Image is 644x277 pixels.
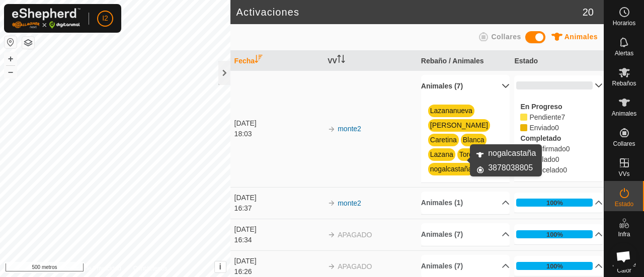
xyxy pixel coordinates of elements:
i: 0 Confirmado [520,145,527,152]
font: I2 [102,14,108,22]
span: Cancelado [563,166,567,174]
a: monte2 [338,125,361,133]
button: Restablecer Mapa [5,36,17,48]
font: Animales (7) [421,230,463,238]
font: 100% [546,199,563,207]
a: Torda [459,150,477,158]
font: i [219,262,221,271]
p-accordion-header: Animales (7) [421,75,510,98]
font: Horarios [613,20,635,27]
font: Pendiente [529,113,561,121]
div: Chat abierto [610,243,637,270]
img: flecha [328,231,336,239]
img: flecha [328,125,336,133]
font: Activaciones [236,7,299,18]
font: Enviado [529,124,555,132]
div: 100% [516,230,593,238]
i: 0 Anulado [520,156,527,163]
button: – [5,66,17,78]
a: [PERSON_NAME] [430,121,488,129]
font: Anulado [529,155,555,163]
font: 18:03 [234,130,252,138]
button: i [215,261,226,272]
a: nogalcastaña [430,165,472,173]
img: Logotipo de Gallagher [12,8,80,29]
font: [DATE] [234,225,257,233]
i: 7 Pendientes 85800, 85799, 85708, 85707, 85709, 85706, 85801, [520,114,527,121]
font: Fecha [234,57,255,65]
div: 100% [516,199,593,207]
font: 0 [563,166,567,174]
a: monte2 [338,199,361,207]
font: Infra [618,231,630,238]
span: Pendiente [529,124,555,132]
span: Anulado [555,155,559,163]
font: Animales (1) [421,199,463,207]
p-accordion-header: 100% [514,224,603,244]
font: VV [328,57,337,65]
i: 0 enviados [520,124,527,131]
font: [DATE] [234,257,257,265]
p-sorticon: Activar para ordenar [255,56,263,64]
font: 16:34 [234,236,252,244]
a: Política de Privacidad [63,264,121,273]
p-sorticon: Activar para ordenar [337,56,345,64]
a: Lazananueva [430,107,472,115]
font: [DATE] [234,194,257,202]
p-accordion-header: 100% [514,193,603,213]
font: Cancelado [529,166,563,174]
font: Contáctenos [133,265,167,272]
img: flecha [328,199,336,207]
span: Enviado [555,124,559,132]
font: 7 [561,113,565,121]
p-accordion-header: Animales (1) [421,192,510,214]
a: Lazana [430,150,453,158]
button: + [5,53,17,65]
span: Confirmado [566,145,570,153]
font: 0 [555,124,559,132]
font: Confirmado [529,145,566,153]
div: 100% [516,262,593,270]
font: [DATE] [234,119,257,127]
font: – [8,66,13,77]
font: Rebaños [612,80,636,87]
font: VVs [618,170,629,177]
font: 100% [546,231,563,238]
font: APAGADO [338,231,372,239]
span: Pendiente [561,113,565,121]
font: 0 [566,145,570,153]
font: Estado [615,201,633,208]
font: Mapa de Calor [612,261,636,274]
font: Política de Privacidad [63,265,121,272]
font: 100% [546,262,563,270]
font: 16:26 [234,267,252,275]
font: 20 [583,7,594,18]
a: Caretina [430,136,457,144]
button: Capas del Mapa [22,37,34,49]
img: flecha [328,262,336,270]
a: Blanca [463,136,485,144]
p-accordion-content: 0% [514,96,603,181]
font: Alertas [615,50,633,57]
p-accordion-header: 100% [514,256,603,276]
font: Collares [613,140,635,147]
font: Animales (7) [421,82,463,90]
a: Contáctenos [133,264,167,273]
font: 16:37 [234,204,252,212]
font: APAGADO [338,262,372,270]
font: + [8,53,14,64]
i: 0 Cancelado [520,166,527,173]
font: 0 [555,155,559,163]
div: 0% [516,81,593,89]
font: Animales [565,33,598,41]
p-accordion-header: 0% [514,75,603,96]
